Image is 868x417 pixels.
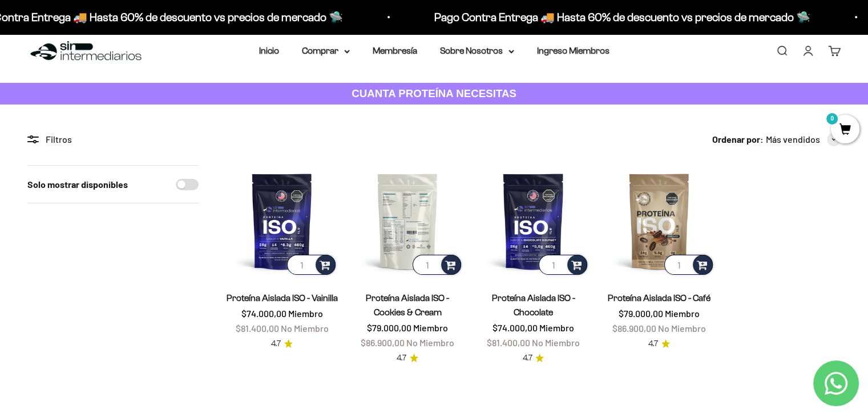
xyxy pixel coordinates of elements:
summary: Sobre Nosotros [440,43,514,58]
button: Más vendidos [766,132,841,147]
span: 4.7 [648,338,658,350]
span: Miembro [539,322,574,333]
a: Proteína Aislada ISO - Café [608,293,710,303]
span: $81.400,00 [487,337,530,348]
strong: CUANTA PROTEÍNA NECESITAS [352,87,516,99]
mark: 0 [825,112,839,126]
div: Filtros [27,132,199,147]
span: $74.000,00 [241,308,286,319]
img: Proteína Aislada ISO - Cookies & Cream [352,165,463,277]
a: Proteína Aislada ISO - Chocolate [491,293,575,317]
a: 4.74.7 de 5.0 estrellas [522,352,544,364]
span: $86.900,00 [612,323,656,334]
span: Miembro [288,308,323,319]
label: Solo mostrar disponibles [27,177,128,192]
a: 4.74.7 de 5.0 estrellas [648,338,670,350]
span: Más vendidos [766,132,820,147]
a: Ingreso Miembros [537,46,609,55]
span: Miembro [665,308,700,319]
span: No Miembro [281,323,329,334]
p: Pago Contra Entrega 🚚 Hasta 60% de descuento vs precios de mercado 🛸 [434,8,810,26]
span: No Miembro [406,337,454,348]
a: Proteína Aislada ISO - Vainilla [227,293,338,303]
a: 4.74.7 de 5.0 estrellas [397,352,418,364]
span: Miembro [413,322,448,333]
span: $81.400,00 [236,323,279,334]
span: No Miembro [532,337,580,348]
a: 0 [831,124,859,137]
a: Inicio [259,46,279,55]
span: No Miembro [658,323,706,334]
span: $79.000,00 [619,308,663,319]
span: $79.000,00 [367,322,411,333]
span: 4.7 [522,352,532,364]
a: Proteína Aislada ISO - Cookies & Cream [366,293,449,317]
span: 4.7 [271,338,281,350]
summary: Comprar [302,43,350,58]
span: $74.000,00 [492,322,538,333]
span: Ordenar por: [712,132,764,147]
a: Membresía [373,46,417,55]
span: $86.900,00 [361,337,405,348]
span: 4.7 [397,352,406,364]
a: 4.74.7 de 5.0 estrellas [271,338,293,350]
